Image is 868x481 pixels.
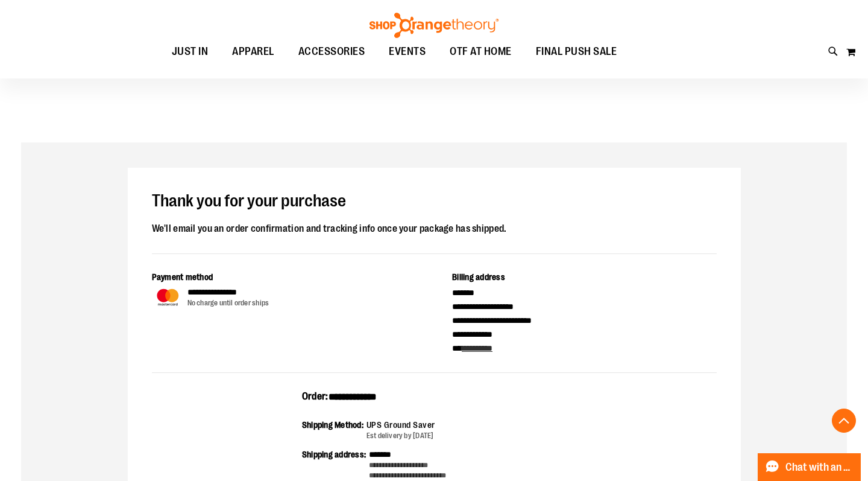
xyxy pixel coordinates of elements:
img: Shop Orangetheory [368,13,500,38]
span: EVENTS [389,38,426,65]
span: ACCESSORIES [298,38,365,65]
img: Payment type icon [152,286,184,308]
div: UPS Ground Saver [366,419,435,431]
span: OTF AT HOME [450,38,512,65]
a: ACCESSORIES [286,38,377,66]
a: JUST IN [160,38,221,66]
h1: Thank you for your purchase [152,192,717,211]
div: We'll email you an order confirmation and tracking info once your package has shipped. [152,221,717,237]
div: Payment method [152,271,417,286]
button: Chat with an Expert [758,453,861,481]
span: FINAL PUSH SALE [536,38,617,65]
div: No charge until order ships [187,298,269,308]
a: FINAL PUSH SALE [524,38,629,66]
a: APPAREL [220,38,286,66]
div: Billing address [452,271,717,286]
button: Back To Top [832,409,856,433]
span: Est delivery by [DATE] [366,432,434,440]
div: Shipping Method: [302,419,366,441]
a: OTF AT HOME [438,38,524,66]
span: JUST IN [172,38,209,65]
span: Chat with an Expert [785,462,854,473]
div: Order: [302,390,567,412]
a: EVENTS [377,38,438,66]
span: APPAREL [232,38,274,65]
